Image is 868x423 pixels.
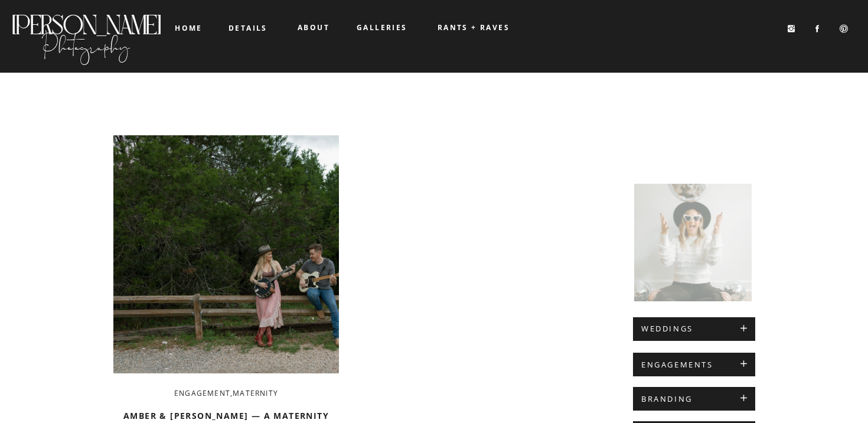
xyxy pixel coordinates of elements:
[426,24,521,32] a: RANTS + RAVES
[170,389,282,398] h3: ,
[175,23,203,33] b: home
[113,135,339,373] a: Amber & Zack — A Maternity + Engagement Session That Hit All the Right Notes
[10,9,162,29] a: [PERSON_NAME]
[641,395,747,404] a: BRANDING
[229,23,267,33] b: details
[10,23,162,62] a: Photography
[298,24,329,32] a: about
[233,388,278,398] a: Maternity
[641,324,747,334] a: WEDDINGS
[357,24,406,32] a: galleries
[357,22,407,32] b: galleries
[175,24,203,32] a: home
[641,360,747,370] a: ENGAGEMENTS
[174,388,230,398] a: Engagement
[438,22,510,32] b: RANTS + RAVES
[229,24,262,31] a: details
[298,22,329,32] b: about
